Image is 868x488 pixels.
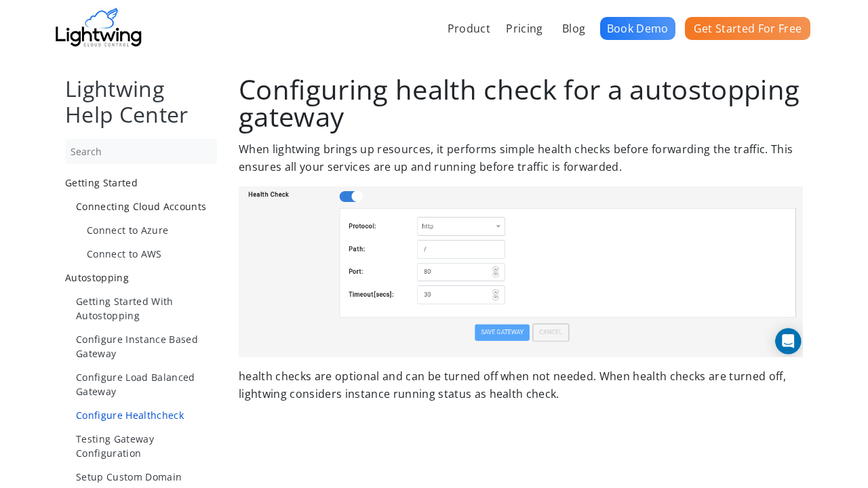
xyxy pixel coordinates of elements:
a: Product [443,14,495,43]
span: Getting Started [65,176,138,189]
h1: Configuring health check for a autostopping gateway [239,76,803,130]
a: Get Started For Free [685,17,810,40]
a: Configure Healthcheck [76,408,217,422]
p: health checks are optional and can be turned off when not needed. When health checks are turned o... [239,368,803,403]
a: Connect to Azure [87,223,217,237]
a: Lightwing Help Center [65,74,189,129]
span: Connecting Cloud Accounts [76,200,206,213]
a: Testing Gateway Configuration [76,432,217,460]
a: Getting Started With Autostopping [76,294,217,323]
a: Connect to AWS [87,247,217,261]
a: Book Demo [600,17,675,40]
input: Search [65,139,217,164]
a: Setup Custom Domain [76,470,217,484]
a: Configure Load Balanced Gateway [76,370,217,399]
span: Autostopping [65,271,129,284]
a: Pricing [501,14,547,43]
a: Blog [557,14,590,43]
p: When lightwing brings up resources, it performs simple health checks before forwarding the traffi... [239,141,803,176]
a: Configure Instance Based Gateway [76,332,217,361]
img: Autostopping health check configuration [239,186,803,357]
